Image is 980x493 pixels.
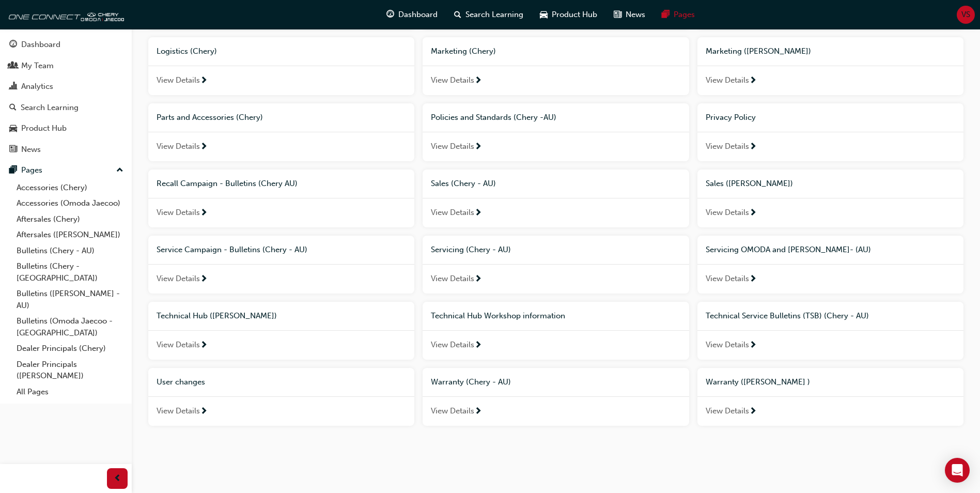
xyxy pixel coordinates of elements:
[12,243,128,259] a: Bulletins (Chery - AU)
[654,4,703,25] a: pages-iconPages
[474,341,482,350] span: next-icon
[386,8,394,21] span: guage-icon
[12,341,128,357] a: Dealer Principals (Chery)
[21,102,79,114] div: Search Learning
[957,6,975,24] button: VS
[431,311,565,320] span: Technical Hub Workshop information
[626,9,645,21] span: News
[148,37,414,95] a: Logistics (Chery)View Details
[697,170,963,227] a: Sales ([PERSON_NAME])View Details
[157,141,200,152] span: View Details
[21,81,53,93] div: Analytics
[157,245,307,254] span: Service Campaign - Bulletins (Chery - AU)
[706,377,810,387] span: Warranty ([PERSON_NAME] )
[4,56,128,75] a: My Team
[12,258,128,286] a: Bulletins (Chery - [GEOGRAPHIC_DATA])
[662,8,670,21] span: pages-icon
[474,76,482,86] span: next-icon
[12,313,128,341] a: Bulletins (Omoda Jaecoo - [GEOGRAPHIC_DATA])
[21,39,60,51] div: Dashboard
[674,9,695,21] span: Pages
[12,227,128,243] a: Aftersales ([PERSON_NAME])
[12,211,128,227] a: Aftersales (Chery)
[423,170,689,227] a: Sales (Chery - AU)View Details
[12,180,128,196] a: Accessories (Chery)
[706,273,749,285] span: View Details
[961,9,970,21] span: VS
[431,141,474,152] span: View Details
[157,47,217,56] span: Logistics (Chery)
[945,458,970,483] div: Open Intercom Messenger
[474,407,482,417] span: next-icon
[4,77,128,96] a: Analytics
[4,35,128,54] a: Dashboard
[200,341,208,350] span: next-icon
[9,61,17,71] span: people-icon
[12,357,128,384] a: Dealer Principals ([PERSON_NAME])
[423,302,689,360] a: Technical Hub Workshop informationView Details
[157,207,200,219] span: View Details
[697,37,963,95] a: Marketing ([PERSON_NAME])View Details
[148,236,414,294] a: Service Campaign - Bulletins (Chery - AU)View Details
[431,207,474,219] span: View Details
[431,179,496,188] span: Sales (Chery - AU)
[749,209,757,218] span: next-icon
[697,236,963,294] a: Servicing OMODA and [PERSON_NAME]- (AU)View Details
[465,9,523,21] span: Search Learning
[9,166,17,175] span: pages-icon
[749,143,757,152] span: next-icon
[431,273,474,285] span: View Details
[431,113,556,122] span: Policies and Standards (Chery -AU)
[446,4,532,25] a: search-iconSearch Learning
[423,103,689,161] a: Policies and Standards (Chery -AU)View Details
[749,275,757,284] span: next-icon
[706,74,749,86] span: View Details
[157,405,200,417] span: View Details
[423,37,689,95] a: Marketing (Chery)View Details
[12,384,128,400] a: All Pages
[4,98,128,117] a: Search Learning
[12,195,128,211] a: Accessories (Omoda Jaecoo)
[423,236,689,294] a: Servicing (Chery - AU)View Details
[706,47,811,56] span: Marketing ([PERSON_NAME])
[12,286,128,313] a: Bulletins ([PERSON_NAME] - AU)
[21,164,42,176] div: Pages
[4,33,128,161] button: DashboardMy TeamAnalyticsSearch LearningProduct HubNews
[148,103,414,161] a: Parts and Accessories (Chery)View Details
[706,207,749,219] span: View Details
[614,8,621,21] span: news-icon
[474,275,482,284] span: next-icon
[540,8,548,21] span: car-icon
[706,179,793,188] span: Sales ([PERSON_NAME])
[431,74,474,86] span: View Details
[706,141,749,152] span: View Details
[4,161,128,180] button: Pages
[9,145,17,155] span: news-icon
[200,76,208,86] span: next-icon
[200,143,208,152] span: next-icon
[21,60,54,72] div: My Team
[21,144,41,156] div: News
[431,245,511,254] span: Servicing (Chery - AU)
[114,472,121,485] span: prev-icon
[157,74,200,86] span: View Details
[431,405,474,417] span: View Details
[697,368,963,426] a: Warranty ([PERSON_NAME] )View Details
[21,122,67,134] div: Product Hub
[200,209,208,218] span: next-icon
[423,368,689,426] a: Warranty (Chery - AU)View Details
[398,9,438,21] span: Dashboard
[9,82,17,91] span: chart-icon
[749,76,757,86] span: next-icon
[157,179,298,188] span: Recall Campaign - Bulletins (Chery AU)
[431,47,496,56] span: Marketing (Chery)
[5,4,124,25] img: oneconnect
[552,9,597,21] span: Product Hub
[4,140,128,159] a: News
[157,339,200,351] span: View Details
[148,368,414,426] a: User changesView Details
[706,113,756,122] span: Privacy Policy
[605,4,654,25] a: news-iconNews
